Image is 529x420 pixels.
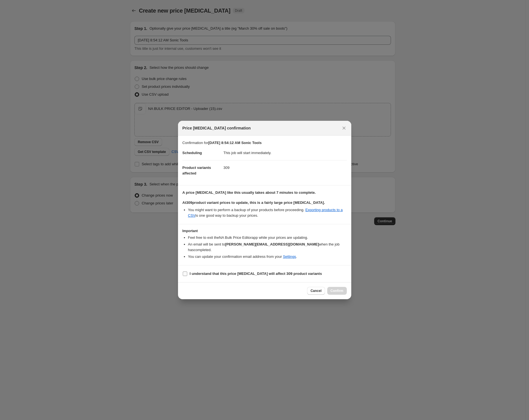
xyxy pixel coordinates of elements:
[182,166,211,175] span: Product variants affected
[182,200,325,205] b: At 309 product variant prices to update, this is a fairly large price [MEDICAL_DATA].
[340,124,348,132] button: Close
[307,287,325,295] button: Cancel
[182,151,202,155] span: Scheduling
[182,190,316,195] b: A price [MEDICAL_DATA] like this usually takes about 7 minutes to complete.
[224,146,347,160] dd: This job will start immediately.
[188,235,347,240] li: Feel free to exit the NA Bulk Price Editor app while your prices are updating.
[283,254,296,259] a: Settings
[188,242,347,253] li: An email will be sent to when the job has completed .
[208,141,262,145] b: [DATE] 8:54:12 AM Sonic Tools
[182,125,251,131] span: Price [MEDICAL_DATA] confirmation
[188,207,347,218] li: You might want to perform a backup of your products before proceeding. is one good way to backup ...
[225,242,319,246] b: [PERSON_NAME][EMAIL_ADDRESS][DOMAIN_NAME]
[188,254,347,259] li: You can update your confirmation email address from your .
[182,229,347,233] h3: Important
[190,272,322,276] b: I understand that this price [MEDICAL_DATA] will affect 309 product variants
[182,140,347,146] p: Confirmation for
[224,160,347,175] dd: 309
[310,289,321,293] span: Cancel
